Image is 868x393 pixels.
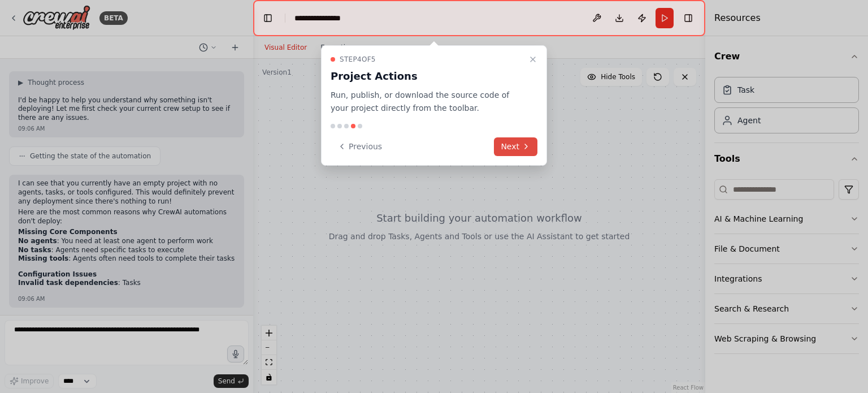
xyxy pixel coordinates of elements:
button: Close walkthrough [526,53,540,66]
button: Previous [331,137,389,156]
h3: Project Actions [331,68,524,84]
p: Run, publish, or download the source code of your project directly from the toolbar. [331,89,524,115]
button: Hide left sidebar [260,10,276,26]
span: Step 4 of 5 [340,55,376,64]
button: Next [494,137,537,156]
